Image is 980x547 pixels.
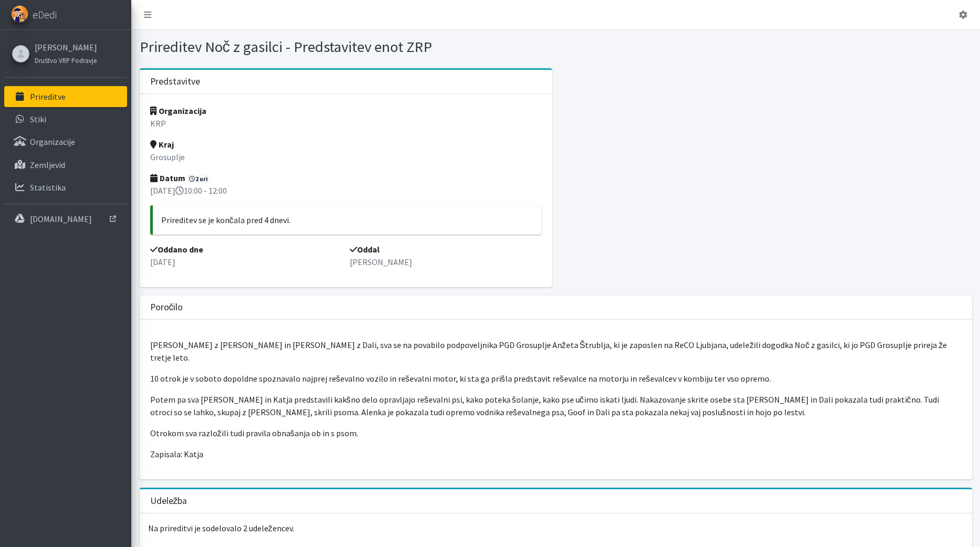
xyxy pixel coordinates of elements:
[30,214,92,224] p: [DOMAIN_NAME]
[4,154,127,175] a: Zemljevid
[150,173,185,183] strong: Datum
[150,151,541,163] p: Grosuplje
[4,177,127,198] a: Statistika
[150,184,541,197] p: [DATE] 10:00 - 12:00
[350,244,380,255] strong: Oddal
[30,114,46,124] p: Stiki
[4,208,127,229] a: [DOMAIN_NAME]
[35,54,97,66] a: Društvo VRP Podravje
[150,302,183,313] h3: Poročilo
[4,131,127,152] a: Organizacije
[150,244,203,255] strong: Oddano dne
[30,91,66,102] p: Prireditve
[150,393,962,418] p: Potem pa sva [PERSON_NAME] in Katja predstavili kakšno delo opravljajo reševalni psi, kako poteka...
[150,496,187,507] h3: Udeležba
[187,174,211,184] span: 2 uri
[150,448,962,460] p: Zapisala: Katja
[30,136,75,147] p: Organizacije
[150,256,342,268] p: [DATE]
[150,117,541,130] p: KRP
[140,38,552,56] h1: Prireditev Noč z gasilci - Predstavitev enot ZRP
[11,5,28,23] img: eDedi
[4,86,127,107] a: Prireditve
[30,160,65,170] p: Zemljevid
[33,7,57,23] span: eDedi
[150,76,200,87] h3: Predstavitve
[30,182,66,193] p: Statistika
[35,41,97,54] a: [PERSON_NAME]
[4,109,127,130] a: Stiki
[350,256,541,268] p: [PERSON_NAME]
[35,56,97,65] small: Društvo VRP Podravje
[150,372,962,385] p: 10 otrok je v soboto dopoldne spoznavalo najprej reševalno vozilo in reševalni motor, ki sta ga p...
[150,106,206,116] strong: Organizacija
[150,139,174,150] strong: Kraj
[150,339,962,364] p: [PERSON_NAME] z [PERSON_NAME] in [PERSON_NAME] z Dali, sva se na povabilo podpoveljnika PGD Grosu...
[161,214,533,226] p: Prireditev se je končala pred 4 dnevi.
[140,513,972,543] p: Na prireditvi je sodelovalo 2 udeležencev.
[150,427,962,439] p: Otrokom sva razložili tudi pravila obnašanja ob in s psom.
